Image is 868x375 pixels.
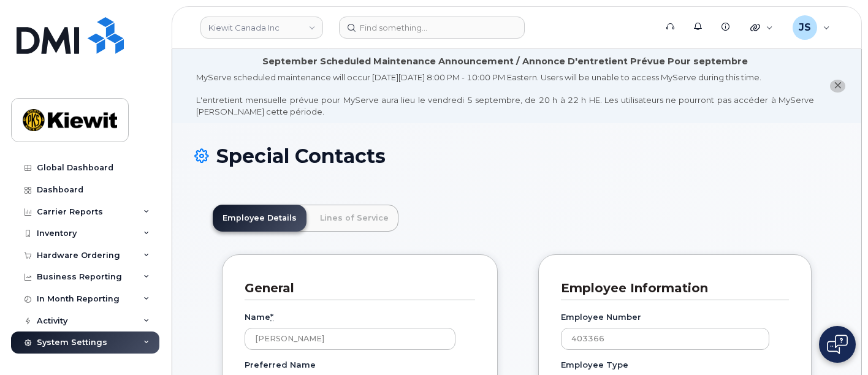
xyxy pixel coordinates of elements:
[561,311,641,323] label: Employee Number
[561,359,628,371] label: Employee Type
[827,335,848,354] img: Open chat
[245,359,316,371] label: Preferred Name
[245,311,273,323] label: Name
[196,72,814,117] div: MyServe scheduled maintenance will occur [DATE][DATE] 8:00 PM - 10:00 PM Eastern. Users will be u...
[270,312,273,322] abbr: required
[245,280,466,297] h3: General
[561,280,780,297] h3: Employee Information
[262,55,748,68] div: September Scheduled Maintenance Announcement / Annonce D'entretient Prévue Pour septembre
[310,205,398,232] a: Lines of Service
[194,145,839,167] h1: Special Contacts
[213,205,306,232] a: Employee Details
[830,80,845,93] button: close notification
